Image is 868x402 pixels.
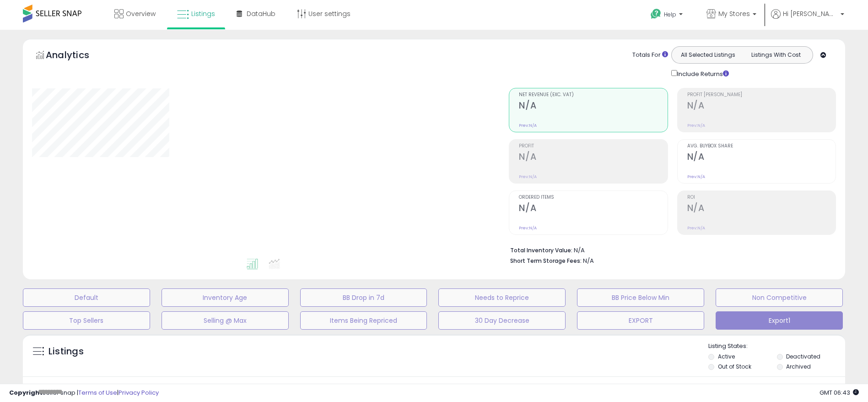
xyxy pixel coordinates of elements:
button: BB Drop in 7d [300,288,427,307]
strong: Copyright [9,388,43,397]
h2: N/A [687,100,836,113]
small: Prev: N/A [519,174,537,179]
span: Ordered Items [519,195,667,200]
h2: N/A [687,152,836,164]
b: Short Term Storage Fees: [510,257,582,265]
small: Prev: N/A [687,123,705,128]
small: Prev: N/A [687,225,705,231]
button: Inventory Age [162,288,289,307]
button: All Selected Listings [674,49,742,61]
h2: N/A [519,152,667,164]
a: Hi [PERSON_NAME] [771,9,844,30]
b: Total Inventory Value: [510,246,572,254]
button: Export1 [716,311,843,330]
span: Net Revenue (Exc. VAT) [519,92,667,98]
span: Avg. Buybox Share [687,144,836,149]
span: Hi [PERSON_NAME] [783,9,838,18]
h5: Analytics [46,49,107,64]
button: Top Sellers [23,311,150,330]
button: EXPORT [577,311,704,330]
button: Default [23,288,150,307]
span: ROI [687,195,836,200]
button: Items Being Repriced [300,311,427,330]
h2: N/A [519,203,667,215]
span: Overview [126,9,156,18]
li: N/A [510,244,829,255]
button: Non Competitive [716,288,843,307]
span: Profit [519,144,667,149]
div: seller snap | | [9,389,159,397]
small: Prev: N/A [519,225,537,231]
small: Prev: N/A [687,174,705,179]
button: Needs to Reprice [438,288,566,307]
span: DataHub [247,9,275,18]
span: Profit [PERSON_NAME] [687,92,836,98]
h2: N/A [519,100,667,113]
span: N/A [583,256,594,265]
span: Help [664,11,676,18]
div: Totals For [632,51,668,60]
div: Include Returns [664,68,740,79]
span: Listings [191,9,215,18]
button: Selling @ Max [162,311,289,330]
span: My Stores [718,9,750,18]
button: 30 Day Decrease [438,311,566,330]
small: Prev: N/A [519,123,537,128]
a: Help [643,1,692,30]
h2: N/A [687,203,836,215]
button: Listings With Cost [742,49,810,61]
i: Get Help [650,8,662,20]
button: BB Price Below Min [577,288,704,307]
